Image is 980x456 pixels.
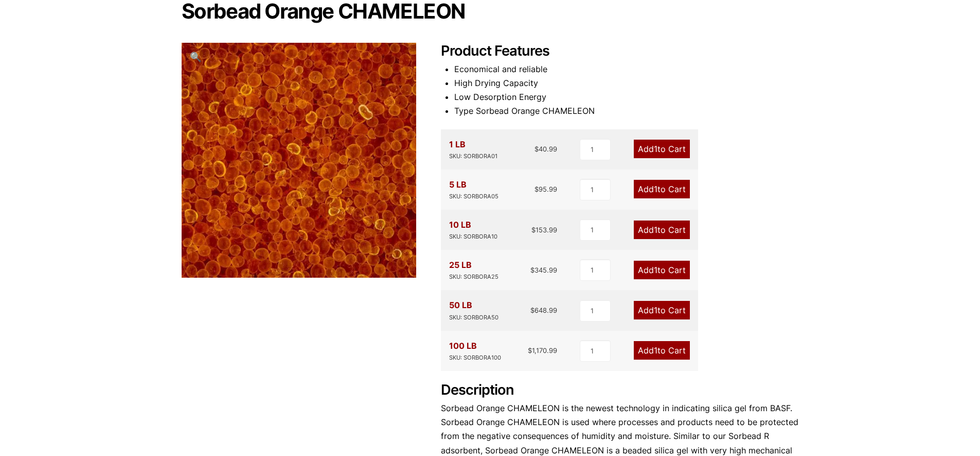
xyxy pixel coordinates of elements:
bdi: 648.99 [530,306,557,314]
a: Add1to Cart [634,221,690,239]
span: 1 [654,225,657,235]
span: 1 [654,184,657,194]
a: Add1to Cart [634,140,690,158]
div: SKU: SORBORA01 [449,151,497,161]
div: SKU: SORBORA05 [449,192,498,201]
span: 1 [654,345,657,356]
h2: Description [441,382,799,399]
span: $ [528,346,532,354]
bdi: 1,170.99 [528,346,557,354]
span: $ [530,306,534,314]
li: Economical and reliable [454,62,799,76]
a: Add1to Cart [634,180,690,198]
bdi: 345.99 [530,266,557,274]
bdi: 40.99 [534,145,557,153]
li: Low Desorption Energy [454,90,799,104]
bdi: 153.99 [531,226,557,234]
div: 1 LB [449,138,497,161]
li: Type Sorbead Orange CHAMELEON [454,104,799,118]
span: 1 [654,305,657,315]
a: Add1to Cart [634,301,690,319]
span: $ [531,226,536,234]
bdi: 95.99 [534,185,557,193]
div: 25 LB [449,258,498,282]
div: 10 LB [449,218,497,242]
div: 50 LB [449,298,498,322]
span: 1 [654,144,657,154]
div: SKU: SORBORA10 [449,232,497,242]
div: SKU: SORBORA25 [449,272,498,282]
div: SKU: SORBORA50 [449,313,498,323]
h1: Sorbead Orange CHAMELEON [182,1,799,22]
div: 5 LB [449,178,498,201]
div: 100 LB [449,339,501,363]
a: Add1to Cart [634,341,690,360]
a: View full-screen image gallery [182,43,210,71]
span: $ [530,266,534,274]
li: High Drying Capacity [454,76,799,90]
span: $ [534,145,539,153]
span: 🔍 [190,51,202,62]
div: SKU: SORBORA100 [449,353,501,363]
span: 1 [654,265,657,275]
a: Add1to Cart [634,261,690,279]
span: $ [534,185,539,193]
h2: Product Features [441,43,799,60]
